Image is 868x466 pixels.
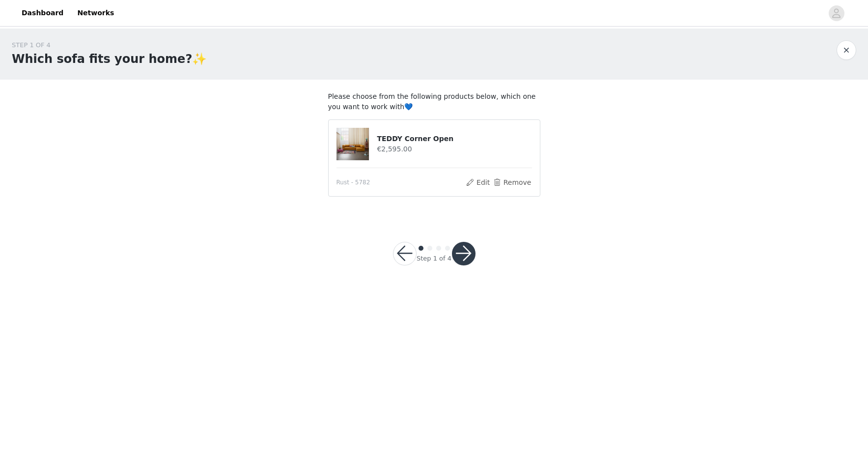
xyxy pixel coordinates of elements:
[71,2,120,24] a: Networks
[417,254,451,263] div: Step 1 of 4
[377,134,532,144] h4: TEDDY Corner Open
[12,50,207,68] h1: Which sofa fits your home?✨
[16,2,69,24] a: Dashboard
[832,5,841,21] div: avatar
[336,128,369,160] img: TEDDY Corner Open
[492,176,532,188] button: Remove
[377,144,532,154] h4: €2,595.00
[336,178,370,187] span: Rust - 5782
[466,176,491,188] button: Edit
[12,40,207,50] div: STEP 1 OF 4
[328,91,540,112] p: Please choose from the following products below, which one you want to work with💙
